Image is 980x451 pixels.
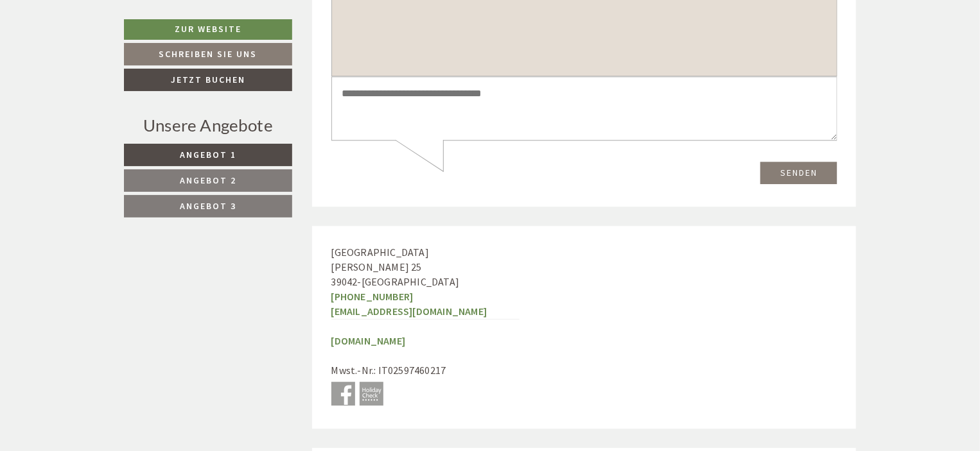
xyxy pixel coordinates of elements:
span: : IT02597460217 [374,364,446,377]
a: [DOMAIN_NAME] [331,334,406,347]
span: Angebot 2 [180,174,236,186]
a: Jetzt buchen [124,69,292,91]
a: [EMAIL_ADDRESS][DOMAIN_NAME] [331,305,487,318]
button: Senden [429,338,506,361]
a: Zur Website [124,19,292,40]
span: [PERSON_NAME] 25 [331,260,422,273]
small: 14:15 [20,63,204,72]
a: Schreiben Sie uns [124,43,292,65]
span: [GEOGRAPHIC_DATA] [331,246,429,259]
div: Guten Tag, wie können wir Ihnen helfen? [10,35,210,74]
span: 39042 [331,275,358,288]
span: [GEOGRAPHIC_DATA] [362,275,459,288]
div: - Mwst.-Nr. [312,226,539,428]
div: Unsere Angebote [124,114,292,137]
a: [PHONE_NUMBER] [331,290,414,303]
span: Angebot 1 [180,149,236,160]
div: Montag [225,10,281,32]
span: Angebot 3 [180,200,236,212]
div: [GEOGRAPHIC_DATA] [20,38,204,48]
